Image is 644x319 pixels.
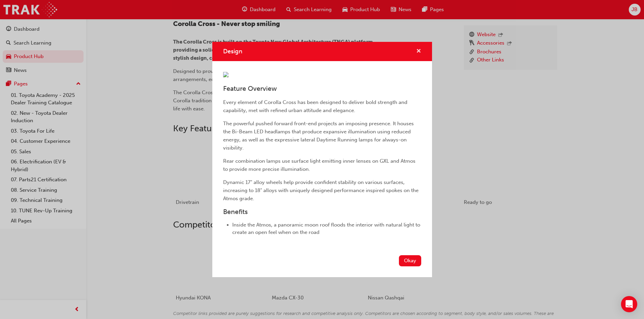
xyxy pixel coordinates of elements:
[416,47,421,56] button: cross-icon
[223,158,417,172] span: Rear combination lamps use surface light emitting inner lenses on GXL and Atmos to provide more p...
[223,85,421,92] h3: Feature Overview
[212,42,432,277] div: Design
[223,72,229,77] img: 58deefa8-48e4-4e21-bdc7-0c85b2525859.jpg
[223,208,421,216] h3: Benefits
[223,179,420,202] span: Dynamic 17" alloy wheels help provide confident stability on various surfaces, increasing to 18" ...
[232,221,421,236] li: Inside the Atmos, a panoramic moon roof floods the interior with natural light to create an open ...
[399,255,421,266] button: Okay
[223,121,415,151] span: The powerful pushed forward front-end projects an imposing presence. It houses the Bi-Beam LED he...
[416,49,421,55] span: cross-icon
[223,99,409,113] span: Every element of Corolla Cross has been designed to deliver bold strength and capability, met wit...
[621,296,637,312] div: Open Intercom Messenger
[223,48,242,55] span: Design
